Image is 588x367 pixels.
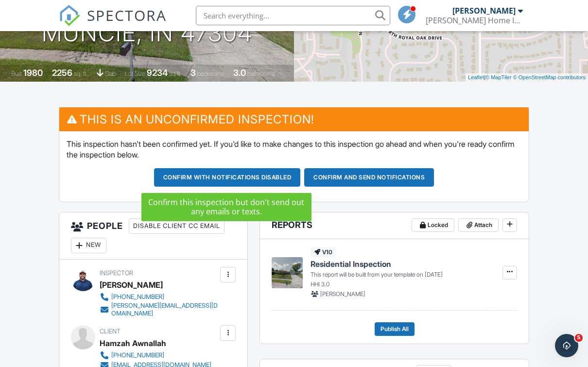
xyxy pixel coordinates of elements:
[125,70,145,77] span: Lot Size
[197,70,224,77] span: bedrooms
[452,6,516,16] div: [PERSON_NAME]
[59,212,247,260] h3: People
[105,70,116,77] span: slab
[485,74,512,80] a: © MapTiler
[71,238,106,253] div: New
[304,168,434,187] button: Confirm and send notifications
[169,70,181,77] span: sq.ft.
[233,68,246,78] div: 3.0
[23,68,43,78] div: 1980
[513,74,586,80] a: © OpenStreetMap contributors
[74,70,87,77] span: sq. ft.
[59,13,167,34] a: SPECTORA
[59,5,80,26] img: The Best Home Inspection Software - Spectora
[100,278,163,292] div: [PERSON_NAME]
[100,328,121,335] span: Client
[247,70,275,77] span: bathrooms
[111,293,164,301] div: [PHONE_NUMBER]
[100,336,166,350] div: Hamzah Awnallah
[196,6,390,25] input: Search everything...
[59,107,529,131] h3: This is an Unconfirmed Inspection!
[100,350,211,360] a: [PHONE_NUMBER]
[111,351,164,359] div: [PHONE_NUMBER]
[129,218,225,234] div: Disable Client CC Email
[555,334,578,357] iframe: Intercom live chat
[111,302,218,317] div: [PERSON_NAME][EMAIL_ADDRESS][DOMAIN_NAME]
[11,70,22,77] span: Built
[67,139,521,160] p: This inspection hasn't been confirmed yet. If you'd like to make changes to this inspection go ah...
[154,168,301,187] button: Confirm with notifications disabled
[426,16,523,25] div: Hammonds Home Inspections LLC.
[100,269,133,277] span: Inspector
[52,68,72,78] div: 2256
[190,68,196,78] div: 3
[575,334,583,342] span: 5
[468,74,484,80] a: Leaflet
[147,68,168,78] div: 9234
[100,292,218,302] a: [PHONE_NUMBER]
[466,73,588,82] div: |
[87,5,167,25] span: SPECTORA
[100,302,218,317] a: [PERSON_NAME][EMAIL_ADDRESS][DOMAIN_NAME]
